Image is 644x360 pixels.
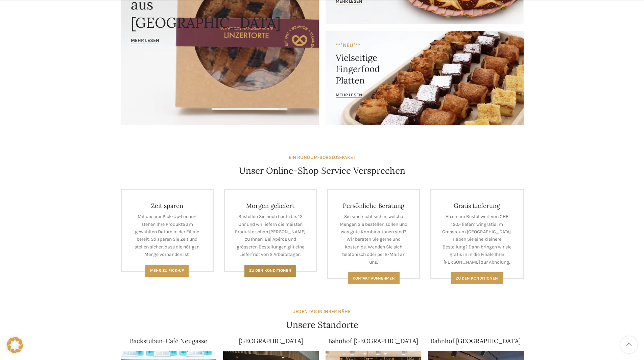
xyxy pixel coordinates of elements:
a: Zu den konditionen [451,272,503,284]
h4: Persönliche Beratung [338,202,409,210]
p: Sie sind nicht sicher, welche Mengen Sie bestellen sollen und was gute Kombinationen sind? Wir be... [338,213,409,266]
a: Bahnhof [GEOGRAPHIC_DATA] [328,337,418,345]
a: Zu den Konditionen [244,265,296,277]
h4: Morgen geliefert [235,202,306,210]
p: Ab einem Bestellwert von CHF 150.- liefern wir gratis im Grossraum [GEOGRAPHIC_DATA]. Haben Sie e... [442,213,512,266]
span: Zu den Konditionen [249,268,291,273]
h4: Zeit sparen [132,202,203,210]
h4: Unser Online-Shop Service Versprechen [239,165,405,177]
p: Bestellen Sie noch heute bis 12 Uhr und wir liefern die meisten Produkte schon [PERSON_NAME] zu I... [235,213,306,258]
h4: Unsere Standorte [286,319,358,331]
a: Backstuben-Café Neugasse [130,337,207,345]
strong: EIN RUNDUM-SORGLOS-PAKET [289,154,355,160]
a: Scroll to top button [620,336,637,353]
span: Kontakt aufnehmen [353,276,395,281]
a: Banner link [326,31,524,125]
div: JEDEN TAG IN IHRER NÄHE [293,308,351,315]
a: [GEOGRAPHIC_DATA] [239,337,303,345]
h4: Gratis Lieferung [442,202,512,210]
span: Mehr zu Pick-Up [150,268,184,273]
a: Bahnhof [GEOGRAPHIC_DATA] [431,337,521,345]
span: Zu den konditionen [456,276,498,281]
a: Kontakt aufnehmen [348,272,400,284]
a: Mehr zu Pick-Up [145,265,189,277]
p: Mit unserer Pick-Up-Lösung stehen Ihre Produkte am gewählten Datum in der Filiale bereit. So spar... [132,213,203,258]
